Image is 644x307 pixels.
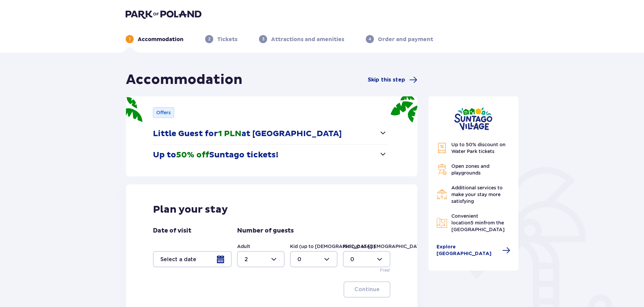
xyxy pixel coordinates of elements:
a: Skip this step [368,76,417,84]
p: Free! [380,267,390,273]
p: 2 [208,36,211,42]
p: Attractions and amenities [271,36,344,43]
img: Suntago Village [454,107,492,130]
button: Up to50% offSuntago tickets! [153,145,387,165]
label: Kid (up to [DEMOGRAPHIC_DATA].) [290,243,376,250]
label: Kid (up to [DEMOGRAPHIC_DATA].) [343,243,428,250]
span: Additional services to make your stay more satisfying [451,185,503,204]
p: Date of visit [153,227,191,235]
p: Number of guests [237,227,294,235]
p: Offers [156,109,171,116]
p: Accommodation [138,36,184,43]
button: Continue [344,281,390,298]
p: Continue [354,286,380,293]
div: 4Order and payment [366,35,433,43]
img: Map Icon [437,217,447,228]
div: 2Tickets [205,35,237,43]
p: Order and payment [378,36,433,43]
img: Park of Poland logo [126,9,201,19]
span: Explore [GEOGRAPHIC_DATA] [437,244,498,257]
span: 1 PLN [218,129,241,139]
span: Convenient location from the [GEOGRAPHIC_DATA] [451,213,505,232]
button: Little Guest for1 PLNat [GEOGRAPHIC_DATA] [153,123,387,144]
p: Tickets [217,36,237,43]
img: Discount Icon [437,143,447,154]
div: 1Accommodation [126,35,184,43]
span: 50% off [176,150,209,160]
span: Open zones and playgrounds [451,163,489,176]
div: 3Attractions and amenities [259,35,344,43]
label: Adult [237,243,250,250]
img: Grill Icon [437,164,447,175]
p: Little Guest for at [GEOGRAPHIC_DATA] [153,129,342,139]
img: Restaurant Icon [437,189,447,200]
p: Plan your stay [153,203,228,216]
p: Up to Suntago tickets! [153,150,278,160]
p: 1 [129,36,131,42]
h1: Accommodation [126,71,243,88]
span: Skip this step [368,76,405,84]
a: Explore [GEOGRAPHIC_DATA] [437,244,511,257]
p: 4 [368,36,371,42]
span: Up to 50% discount on Water Park tickets [451,142,506,154]
p: 3 [262,36,264,42]
span: 5 min [471,220,484,225]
